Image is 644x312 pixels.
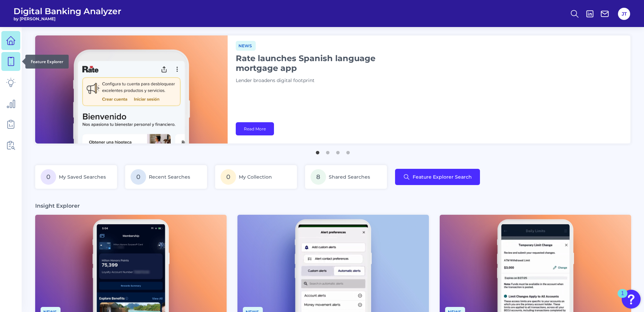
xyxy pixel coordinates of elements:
[239,174,272,180] span: My Collection
[345,148,351,154] button: 4
[59,174,106,180] span: My Saved Searches
[622,290,641,309] button: Open Resource Center, 1 new notification
[236,53,405,73] h1: Rate launches Spanish language mortgage app
[41,169,56,185] span: 0
[221,169,236,185] span: 0
[324,148,331,154] button: 2
[395,169,480,185] button: Feature Explorer Search
[131,169,146,185] span: 0
[236,42,256,49] a: News
[314,148,321,154] button: 1
[413,174,472,180] span: Feature Explorer Search
[329,174,370,180] span: Shared Searches
[14,6,121,16] span: Digital Banking Analyzer
[236,122,274,135] a: Read More
[236,77,405,84] p: Lender broadens digital footprint
[35,202,80,209] h3: Insight Explorer
[149,174,190,180] span: Recent Searches
[25,55,69,69] div: Feature Explorer
[125,165,207,189] a: 0Recent Searches
[215,165,297,189] a: 0My Collection
[35,165,117,189] a: 0My Saved Searches
[310,169,326,185] span: 8
[236,41,256,51] span: News
[14,16,121,21] span: by [PERSON_NAME]
[335,148,341,154] button: 3
[35,35,228,144] img: bannerImg
[305,165,387,189] a: 8Shared Searches
[618,8,630,20] button: JT
[621,293,624,302] div: 1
